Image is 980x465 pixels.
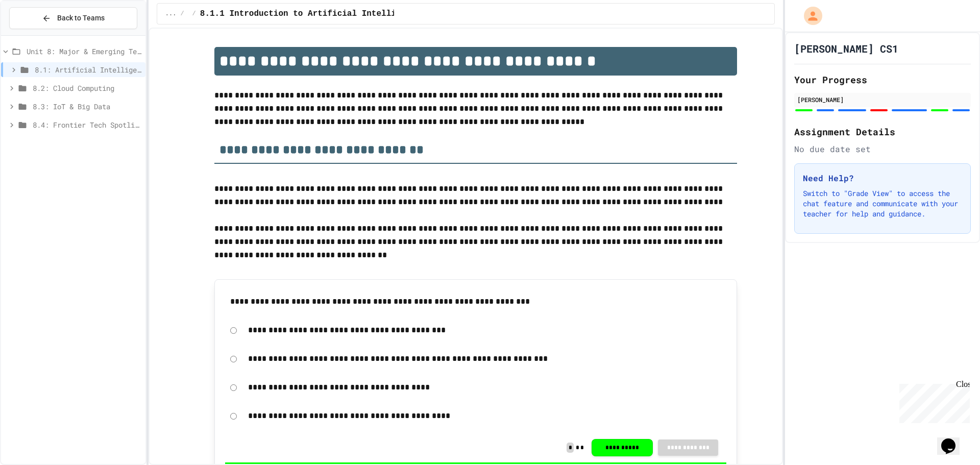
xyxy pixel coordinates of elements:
[937,424,970,455] iframe: chat widget
[794,125,971,139] h2: Assignment Details
[797,95,968,104] div: [PERSON_NAME]
[27,46,141,57] span: Unit 8: Major & Emerging Technologies
[165,10,177,18] span: ...
[803,188,962,219] p: Switch to "Grade View" to access the chat feature and communicate with your teacher for help and ...
[9,7,137,29] button: Back to Teams
[793,4,825,28] div: My Account
[794,143,971,155] div: No due date set
[57,13,105,23] span: Back to Teams
[33,83,141,93] span: 8.2: Cloud Computing
[895,380,970,423] iframe: chat widget
[180,10,184,18] span: /
[794,72,971,87] h2: Your Progress
[192,10,196,18] span: /
[200,8,421,20] span: 8.1.1 Introduction to Artificial Intelligence
[33,101,141,112] span: 8.3: IoT & Big Data
[794,41,898,56] h1: [PERSON_NAME] CS1
[803,172,962,184] h3: Need Help?
[4,4,70,65] div: Chat with us now!Close
[35,64,141,75] span: 8.1: Artificial Intelligence Basics
[33,119,141,130] span: 8.4: Frontier Tech Spotlight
